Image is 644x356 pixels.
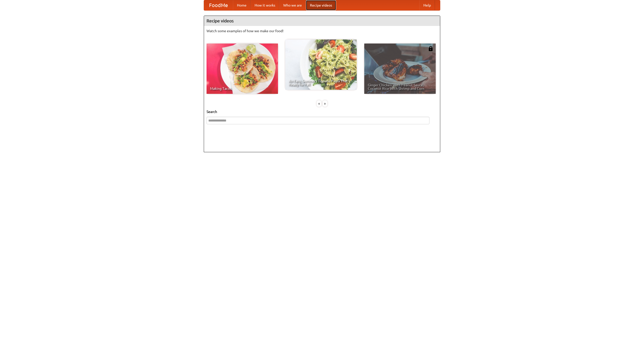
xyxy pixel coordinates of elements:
a: Recipe videos [306,0,336,10]
h5: Search [207,109,437,114]
a: How it works [251,0,279,10]
span: An Easy, Summery Tomato Pasta That's Ready for Fall [289,79,353,86]
a: Home [233,0,251,10]
a: Help [419,0,435,10]
div: « [317,100,321,107]
a: Making Tacos [207,44,278,94]
p: Watch some examples of how we make our food! [207,28,437,33]
h4: Recipe videos [204,16,440,26]
div: » [323,100,327,107]
a: Who we are [279,0,306,10]
span: Making Tacos [210,87,274,90]
a: FoodMe [204,0,233,10]
img: 483408.png [428,46,433,51]
a: An Easy, Summery Tomato Pasta That's Ready for Fall [285,39,357,90]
